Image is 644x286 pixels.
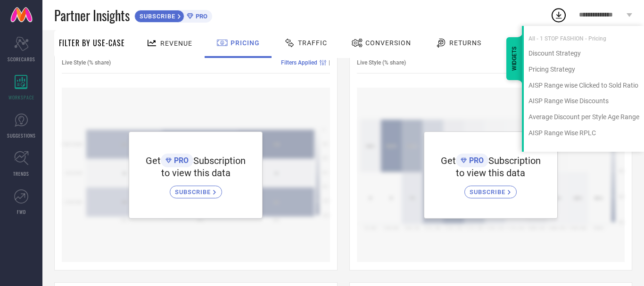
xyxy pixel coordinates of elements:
span: Conversion [365,39,411,47]
span: SUBSCRIBE [175,188,213,196]
a: SUBSCRIBEPRO [134,8,212,23]
span: Revenue [160,40,192,47]
span: PRO [467,156,484,165]
span: SUBSCRIBE [135,13,178,20]
div: Open download list [550,7,567,24]
div: AISP Range Wise RPLC [524,129,644,138]
span: Subscription [488,155,541,166]
span: Pricing [231,39,260,47]
span: Partner Insights [54,6,130,25]
span: to view this data [161,167,231,179]
span: Get [441,155,456,166]
span: Returns [449,39,481,47]
span: | [329,59,330,66]
a: SUBSCRIBE [170,179,222,198]
span: Get [146,155,161,166]
span: Live Style (% share) [62,59,111,66]
div: All - 1 STOP FASHION - Pricing [524,26,644,42]
div: AISP Range wise Clicked to Sold Ratio [524,81,644,90]
div: WIDGETS [506,37,522,80]
span: to view this data [456,167,525,179]
a: SUBSCRIBE [464,179,517,198]
span: Traffic [298,39,327,47]
span: PRO [193,13,207,20]
span: SUBSCRIBE [470,188,508,196]
span: TRENDS [13,170,29,177]
span: PRO [172,156,189,165]
span: SCORECARDS [8,56,35,63]
span: WORKSPACE [8,94,34,101]
span: Live Style (% share) [357,59,406,66]
div: AISP Range Wise Discounts [524,97,644,106]
span: Subscription [193,155,246,166]
div: Discount Strategy [524,49,644,58]
div: Pricing Strategy [524,65,644,74]
span: Filter By Use-Case [59,37,125,49]
span: FWD [17,208,26,215]
span: Filters Applied [281,59,317,66]
div: Average Discount per Style Age Range [524,113,644,122]
span: SUGGESTIONS [7,132,36,139]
